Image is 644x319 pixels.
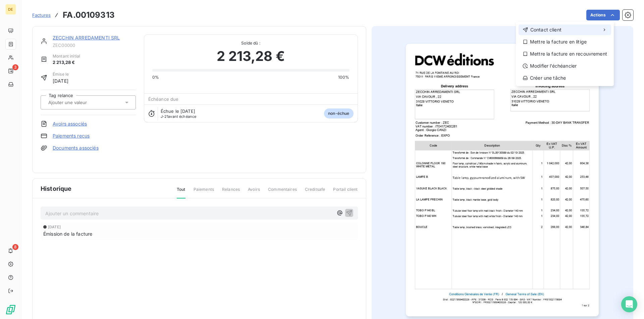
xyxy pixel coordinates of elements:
[519,73,611,83] div: Créer une tâche
[519,61,611,71] div: Modifier l’échéancier
[516,22,614,86] div: Actions
[519,49,611,59] div: Mettre la facture en recouvrement
[519,36,611,47] div: Mettre la facture en litige
[530,26,561,33] span: Contact client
